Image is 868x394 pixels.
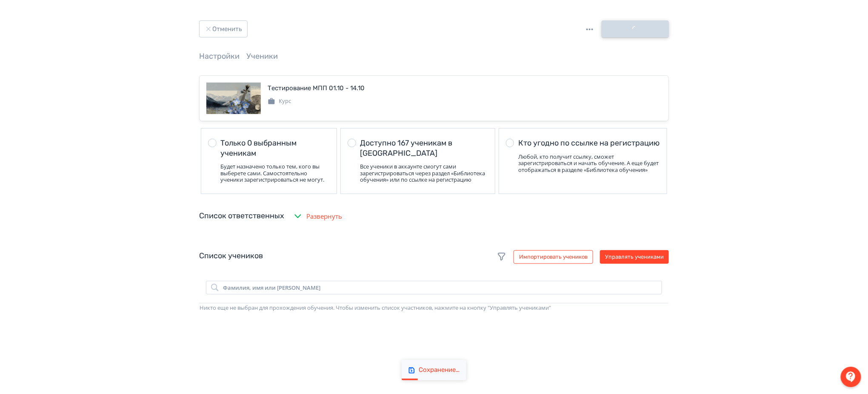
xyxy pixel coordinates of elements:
[518,138,660,148] div: Кто угодно по ссылке на регистрацию
[220,138,330,158] div: Только 0 выбранным ученикам
[199,210,284,222] div: Список ответственных
[600,250,669,264] button: Управлять учениками
[220,163,330,183] div: Будет назначено только тем, кого вы выберете сами. Самостоятельно ученики зарегистрироваться не м...
[268,83,365,93] div: Тестирование МПП 01.10 - 14.10
[199,250,669,264] div: Список учеников
[306,211,342,221] span: Развернуть
[268,97,291,106] div: Курс
[360,163,488,183] div: Все ученики в аккаунте смогут сами зарегистрироваться через раздел «Библиотека обучения» или по с...
[419,366,460,374] div: Сохранение…
[199,51,240,61] a: Настройки
[291,208,344,225] button: Развернуть
[518,154,660,174] div: Любой, кто получит ссылку, сможет зарегистрироваться и начать обучение. А еще будет отображаться ...
[200,304,668,312] div: Никто еще не выбран для прохождения обучения. Чтобы изменить список участников, нажмите на кнопку...
[514,250,593,264] button: Импортировать учеников
[199,20,248,37] button: Отменить
[246,51,278,61] a: Ученики
[360,138,488,158] div: Доступно 167 ученикам в [GEOGRAPHIC_DATA]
